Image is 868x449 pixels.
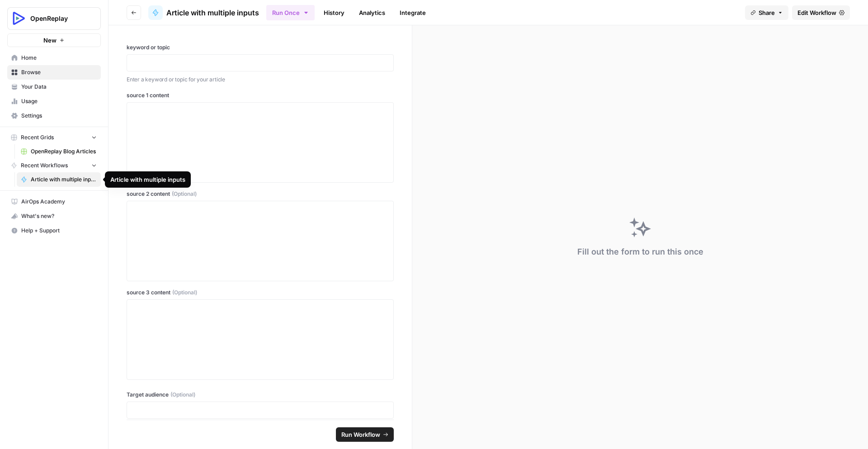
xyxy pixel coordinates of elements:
[17,172,101,187] a: Article with multiple inputs
[17,144,101,159] a: OpenReplay Blog Articles
[7,65,101,80] a: Browse
[31,147,97,156] span: OpenReplay Blog Articles
[172,190,197,198] span: (Optional)
[127,391,394,399] label: Target audience
[43,36,57,45] span: New
[341,430,380,439] span: Run Workflow
[7,80,101,94] a: Your Data
[21,133,54,142] span: Recent Grids
[172,288,197,297] span: (Optional)
[577,246,703,258] div: Fill out the form to run this once
[127,75,394,84] p: Enter a keyword or topic for your article
[31,175,97,184] span: Article with multiple inputs
[10,10,27,27] img: OpenReplay Logo
[7,94,101,109] a: Usage
[166,7,259,18] span: Article with multiple inputs
[7,131,101,144] button: Recent Grids
[21,54,97,62] span: Home
[127,43,394,52] label: keyword or topic
[21,97,97,105] span: Usage
[127,190,394,198] label: source 2 content
[127,91,394,99] label: source 1 content
[148,5,259,20] a: Article with multiple inputs
[21,112,97,120] span: Settings
[7,51,101,65] a: Home
[266,5,315,20] button: Run Once
[792,5,850,20] a: Edit Workflow
[21,83,97,91] span: Your Data
[7,159,101,172] button: Recent Workflows
[354,5,391,20] a: Analytics
[394,5,431,20] a: Integrate
[21,68,97,76] span: Browse
[30,14,85,23] span: OpenReplay
[21,198,97,206] span: AirOps Academy
[21,161,68,170] span: Recent Workflows
[336,427,394,442] button: Run Workflow
[745,5,788,20] button: Share
[170,391,195,399] span: (Optional)
[797,8,836,17] span: Edit Workflow
[7,194,101,209] a: AirOps Academy
[7,33,101,47] button: New
[110,175,185,184] div: Article with multiple inputs
[7,7,101,30] button: Workspace: OpenReplay
[8,209,100,223] div: What's new?
[7,209,101,223] button: What's new?
[21,227,97,235] span: Help + Support
[759,8,775,17] span: Share
[127,288,394,297] label: source 3 content
[318,5,350,20] a: History
[7,223,101,238] button: Help + Support
[7,109,101,123] a: Settings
